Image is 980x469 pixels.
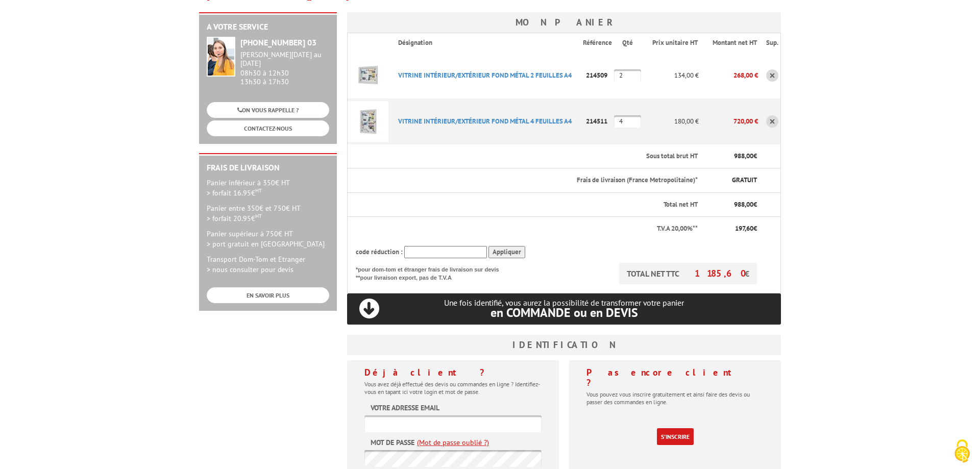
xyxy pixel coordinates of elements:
[417,437,489,448] a: (Mot de passe oublié ?)
[356,200,698,210] p: Total net HT
[207,214,262,223] span: > forfait 20.95€
[758,33,780,53] th: Sup.
[356,248,403,256] span: code réduction :
[390,144,699,168] th: Sous total brut HT
[390,33,583,53] th: Désignation
[732,176,757,184] span: GRATUIT
[207,188,262,198] span: > forfait 16.95€
[586,367,764,388] h4: Pas encore client ?
[735,224,753,233] span: 197,60
[207,265,293,274] span: > nous consulter pour devis
[356,263,509,282] p: *pour dom-tom et étranger frais de livraison sur devis **pour livraison export, pas de T.V.A
[944,434,980,469] button: Cookies (fenêtre modale)
[949,438,975,464] img: Cookies (fenêtre modale)
[356,224,698,234] p: T.V.A 20,00%**
[240,51,329,68] div: [PERSON_NAME][DATE] au [DATE]
[583,112,614,130] p: 214511
[488,246,525,259] input: Appliquer
[398,117,572,126] a: VITRINE INTéRIEUR/EXTéRIEUR FOND MéTAL 4 FEUILLES A4
[240,51,329,86] div: 08h30 à 12h30 13h30 à 17h30
[707,152,757,161] p: €
[240,37,316,47] strong: [PHONE_NUMBER] 03
[348,101,388,142] img: VITRINE INTéRIEUR/EXTéRIEUR FOND MéTAL 4 FEUILLES A4
[491,305,638,320] span: en COMMANDE ou en DEVIS
[619,263,757,284] p: TOTAL NET TTC €
[642,66,699,84] p: 134,00 €
[371,437,414,448] label: Mot de passe
[650,38,698,48] p: Prix unitaire HT
[207,102,329,118] a: ON VOUS RAPPELLE ?
[583,38,613,48] p: Référence
[255,187,262,194] sup: HT
[583,66,614,84] p: 214509
[707,200,757,210] p: €
[207,229,329,249] p: Panier supérieur à 750€ HT
[207,163,329,172] h2: Frais de Livraison
[207,203,329,224] p: Panier entre 350€ et 750€ HT
[586,390,764,406] p: Vous pouvez vous inscrire gratuitement et ainsi faire des devis ou passer des commandes en ligne.
[734,152,753,160] span: 988,00
[699,112,758,130] p: 720,00 €
[348,55,388,96] img: VITRINE INTéRIEUR/EXTéRIEUR FOND MéTAL 2 FEUILLES A4
[255,212,262,219] sup: HT
[347,12,781,33] h3: Mon panier
[364,380,542,396] p: Vous avez déjà effectué des devis ou commandes en ligne ? Identifiez-vous en tapant ici votre log...
[707,38,757,48] p: Montant net HT
[364,367,542,378] h4: Déjà client ?
[695,267,745,279] span: 1 185,60
[347,335,781,355] h3: Identification
[207,287,329,303] a: EN SAVOIR PLUS
[734,200,753,209] span: 988,00
[614,33,642,53] th: Qté
[707,224,757,234] p: €
[657,428,694,445] a: S'inscrire
[207,239,325,249] span: > port gratuit en [GEOGRAPHIC_DATA]
[398,71,572,80] a: VITRINE INTéRIEUR/EXTéRIEUR FOND MéTAL 2 FEUILLES A4
[347,298,781,319] p: Une fois identifié, vous aurez la possibilité de transformer votre panier
[207,22,329,32] h2: A votre service
[207,178,329,198] p: Panier inférieur à 350€ HT
[207,120,329,136] a: CONTACTEZ-NOUS
[398,176,698,185] p: Frais de livraison (France Metropolitaine)*
[642,112,699,130] p: 180,00 €
[371,403,439,413] label: Votre adresse email
[207,254,329,275] p: Transport Dom-Tom et Etranger
[207,37,235,77] img: widget-service.jpg
[699,66,758,84] p: 268,00 €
